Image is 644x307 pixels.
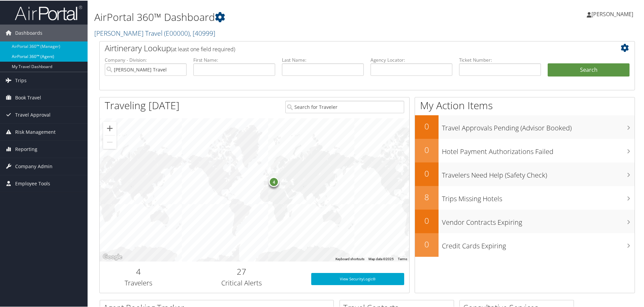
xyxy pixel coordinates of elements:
h2: 4 [105,265,172,277]
span: Company Admin [15,157,53,174]
span: Trips [15,71,27,88]
a: Open this area in Google Maps (opens a new window) [101,252,124,261]
label: Ticket Number: [459,56,541,63]
h3: Credit Cards Expiring [442,237,635,250]
h2: 0 [415,167,439,179]
h2: 0 [415,144,439,155]
a: [PERSON_NAME] Travel [94,28,215,37]
a: 0Travel Approvals Pending (Advisor Booked) [415,115,635,138]
h3: Travel Approvals Pending (Advisor Booked) [442,119,635,132]
img: Google [101,252,124,261]
a: 0Vendor Contracts Expiring [415,209,635,233]
a: 0Travelers Need Help (Safety Check) [415,162,635,185]
span: Employee Tools [15,175,50,191]
h3: Trips Missing Hotels [442,190,635,203]
span: Map data ©2025 [368,256,394,260]
input: Search for Traveler [285,100,404,113]
h2: 0 [415,214,439,226]
span: Book Travel [15,89,41,105]
a: [PERSON_NAME] [587,3,640,24]
span: (at least one field required) [171,45,235,52]
span: Dashboards [15,24,42,41]
h2: 8 [415,191,439,202]
h2: Airtinerary Lookup [105,42,585,53]
span: , [ 40999 ] [190,28,215,37]
a: 8Trips Missing Hotels [415,185,635,209]
h1: AirPortal 360™ Dashboard [94,9,458,24]
h1: Traveling [DATE] [105,98,180,112]
img: airportal-logo.png [15,4,82,20]
h3: Critical Alerts [182,278,301,287]
label: Last Name: [282,56,364,63]
span: ( E00000 ) [164,28,190,37]
label: First Name: [193,56,275,63]
h1: My Action Items [415,98,635,112]
button: Zoom out [103,135,117,148]
h3: Travelers Need Help (Safety Check) [442,166,635,179]
span: Reporting [15,140,37,157]
a: 0Hotel Payment Authorizations Failed [415,138,635,162]
button: Zoom in [103,121,117,134]
h3: Travelers [105,278,172,287]
div: 4 [269,176,279,186]
h2: 0 [415,120,439,131]
h3: Hotel Payment Authorizations Failed [442,143,635,156]
span: [PERSON_NAME] [591,10,633,17]
label: Company - Division: [105,56,187,63]
a: View SecurityLogic® [311,272,404,284]
button: Search [548,63,630,76]
span: Travel Approval [15,106,51,123]
label: Agency Locator: [371,56,452,63]
h2: 0 [415,238,439,249]
button: Keyboard shortcuts [335,256,364,261]
a: 0Credit Cards Expiring [415,233,635,256]
span: Risk Management [15,123,56,140]
h2: 27 [182,265,301,277]
a: Terms (opens in new tab) [398,256,407,260]
h3: Vendor Contracts Expiring [442,214,635,226]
